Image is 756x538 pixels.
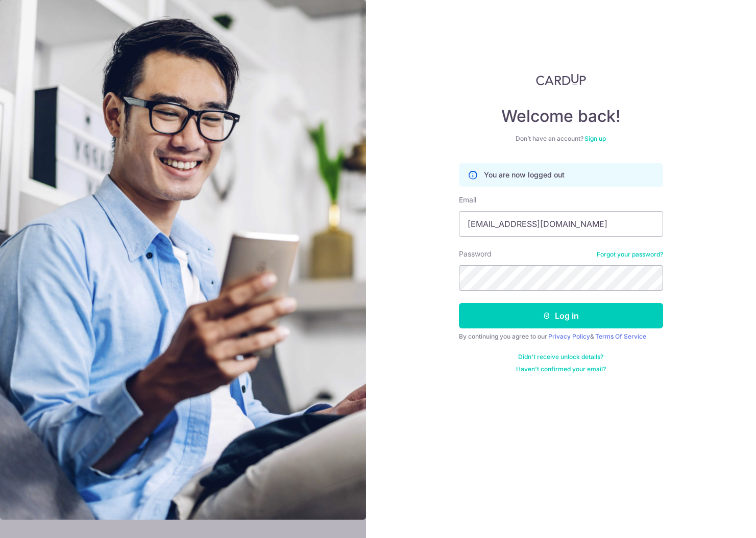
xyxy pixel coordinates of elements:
[548,332,590,340] a: Privacy Policy
[459,135,663,143] div: Don’t have an account?
[597,250,663,259] a: Forgot your password?
[459,249,492,259] label: Password
[536,73,586,86] img: CardUp Logo
[584,135,606,142] a: Sign up
[459,211,663,237] input: Enter your Email
[459,303,663,328] button: Log in
[595,332,646,340] a: Terms Of Service
[516,365,606,373] a: Haven't confirmed your email?
[459,332,663,341] div: By continuing you agree to our &
[484,170,565,180] p: You are now logged out
[518,353,603,361] a: Didn't receive unlock details?
[459,106,663,126] h4: Welcome back!
[459,195,476,205] label: Email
